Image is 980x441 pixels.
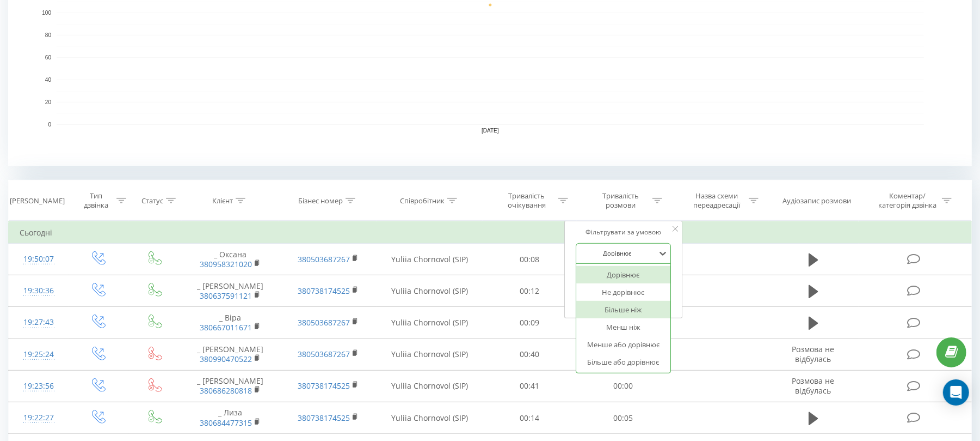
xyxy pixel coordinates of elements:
td: Yuliia Chornovol (SIP) [377,370,483,402]
td: 00:05 [576,402,670,434]
td: Yuliia Chornovol (SIP) [377,307,483,339]
div: Open Intercom Messenger [943,379,969,406]
a: 380738174525 [298,286,350,296]
div: 19:50:07 [20,249,58,270]
text: 100 [42,10,51,16]
text: 20 [45,99,52,105]
div: Фільтрувати за умовою [576,227,671,238]
td: Yuliia Chornovol (SIP) [377,275,483,307]
div: Назва схеми переадресації [688,191,746,210]
td: _ [PERSON_NAME] [181,370,279,402]
td: 00:12 [482,275,576,307]
a: 380637591121 [200,291,252,301]
div: Аудіозапис розмови [782,196,851,206]
div: 19:30:36 [20,280,58,301]
div: Не дорівнює [576,283,671,301]
td: _ Оксана [181,244,279,275]
td: 00:40 [482,339,576,370]
div: 19:22:27 [20,407,58,428]
td: Yuliia Chornovol (SIP) [377,244,483,275]
text: [DATE] [482,128,499,134]
div: Тривалість розмови [591,191,650,210]
div: Менше або дорівнює [576,336,671,353]
div: Клієнт [212,196,233,206]
div: Більше або дорівнює [576,353,671,371]
div: Дорівнює [576,266,671,283]
text: 0 [48,122,51,128]
div: Тривалість очікування [497,191,556,210]
td: _ [PERSON_NAME] [181,339,279,370]
div: Бізнес номер [298,196,343,206]
a: 380686280818 [200,385,252,396]
div: Співробітник [400,196,445,206]
span: Розмова не відбулась [792,376,835,396]
td: Yuliia Chornovol (SIP) [377,402,483,434]
td: Сьогодні [9,222,972,244]
div: Менш ніж [576,318,671,336]
div: Тип дзвінка [78,191,114,210]
text: 60 [45,55,52,61]
a: 380667011671 [200,322,252,333]
div: 19:25:24 [20,344,58,365]
a: 380738174525 [298,413,350,423]
div: Коментар/категорія дзвінка [876,191,939,210]
text: 80 [45,32,52,38]
a: 380503687267 [298,254,350,264]
div: [PERSON_NAME] [10,196,65,206]
a: 380503687267 [298,349,350,359]
td: _ Лиза [181,402,279,434]
a: 380684477315 [200,418,252,428]
div: 19:27:43 [20,312,58,333]
td: 00:00 [576,370,670,402]
a: 380990470522 [200,354,252,364]
a: 380958321020 [200,259,252,269]
td: 00:14 [482,402,576,434]
text: 40 [45,77,52,83]
td: 00:09 [482,307,576,339]
div: Статус [141,196,163,206]
span: Розмова не відбулась [792,344,835,364]
a: 380503687267 [298,317,350,328]
td: 00:41 [482,370,576,402]
td: _ Віра [181,307,279,339]
td: 00:08 [482,244,576,275]
a: 380738174525 [298,380,350,391]
div: 19:23:56 [20,376,58,397]
td: Yuliia Chornovol (SIP) [377,339,483,370]
div: Більше ніж [576,301,671,318]
td: _ [PERSON_NAME] [181,275,279,307]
